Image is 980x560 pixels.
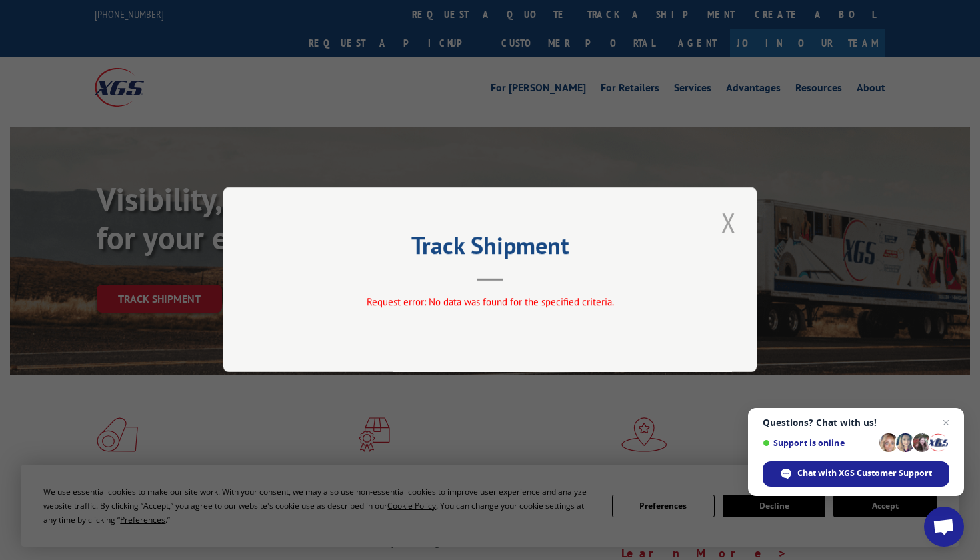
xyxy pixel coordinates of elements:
[367,296,614,309] span: Request error: No data was found for the specified criteria.
[763,417,949,428] span: Questions? Chat with us!
[763,461,949,487] span: Chat with XGS Customer Support
[290,236,690,261] h2: Track Shipment
[924,507,964,547] a: Open chat
[763,438,875,448] span: Support is online
[717,204,740,241] button: Close modal
[797,467,932,479] span: Chat with XGS Customer Support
